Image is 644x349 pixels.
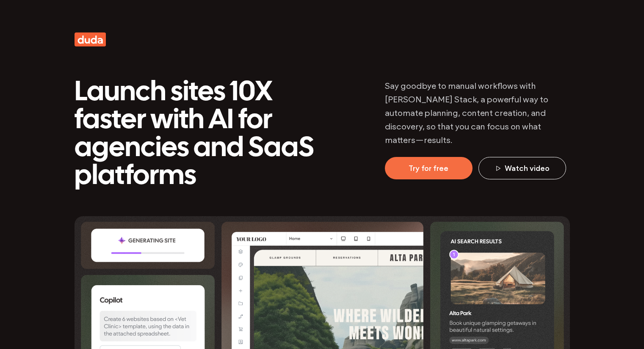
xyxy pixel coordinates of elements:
[478,157,566,179] a: Watch video
[75,80,314,190] span: Launch sites 10X faster with AI for agencies and SaaS platforms
[385,157,473,179] a: Try for free
[505,164,550,173] span: Watch video
[75,32,106,47] img: The word duda is written in white on an orange background.
[385,81,548,145] span: Say goodbye to manual workflows with [PERSON_NAME] Stack, a powerful way to automate planning, co...
[409,164,448,173] span: Try for free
